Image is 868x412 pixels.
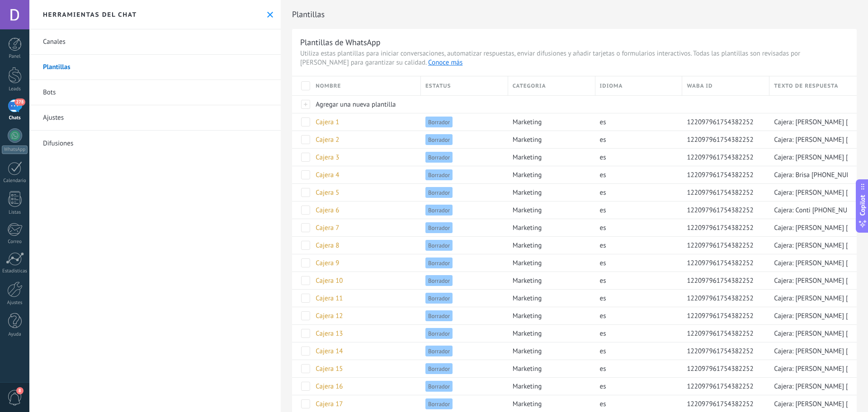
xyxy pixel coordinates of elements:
div: Borrador [421,325,504,342]
div: Cajera: Anita +5491124754789 [769,113,848,131]
span: 122097961754382252 [687,136,753,144]
span: es [600,259,606,267]
span: Borrador [425,152,453,163]
div: Cajera: Daniela +5491124755187 [769,131,848,148]
div: Borrador [421,219,504,236]
span: es [600,329,606,338]
span: es [600,400,606,408]
div: marketing [508,166,591,183]
div: Categoria [508,76,595,95]
div: Estatus [421,76,508,95]
span: es [600,118,606,126]
div: WhatsApp [2,145,28,154]
div: Borrador [421,149,504,166]
span: Cajera 3 [316,153,339,162]
span: Borrador [425,169,453,180]
span: Borrador [425,293,453,304]
span: Borrador [425,205,453,215]
span: Cajera 4 [316,171,339,179]
span: Borrador [425,398,453,409]
div: Cajera: Emilia +541124754952 [769,219,848,236]
div: marketing [508,149,591,166]
div: Ajustes [2,300,28,306]
div: Borrador [421,184,504,201]
span: 122097961754382252 [687,382,753,391]
span: Cajera 7 [316,224,339,232]
div: marketing [508,201,591,219]
div: Borrador [421,166,504,183]
span: es [600,188,606,197]
span: Cajera 15 [316,365,343,373]
span: marketing [513,329,542,338]
div: Borrador [421,342,504,360]
div: Ayuda [2,332,28,337]
span: es [600,153,606,162]
span: es [600,382,606,391]
div: 122097961754382252 [682,360,765,377]
a: Plantillas [29,55,281,80]
span: marketing [513,171,542,179]
span: 122097961754382252 [687,188,753,197]
span: Cajera: Brisa [PHONE_NUMBER] [774,171,865,179]
span: es [600,276,606,285]
span: marketing [513,276,542,285]
div: Nombre [311,76,420,95]
span: marketing [513,206,542,215]
span: Cajera 6 [316,206,339,215]
span: es [600,241,606,250]
span: es [600,206,606,215]
span: marketing [513,224,542,232]
div: es [595,166,678,183]
div: es [595,113,678,131]
div: Estadísticas [2,268,28,274]
span: Borrador [425,187,453,198]
span: es [600,294,606,303]
div: Borrador [421,254,504,272]
div: Cajera: Giuliana +5491168553472 [769,272,848,289]
span: Borrador [425,328,453,339]
a: Bots [29,80,281,105]
span: Borrador [425,240,453,251]
span: Cajera 12 [316,312,343,320]
div: Cajera: Irina +541131209549 [769,307,848,324]
span: marketing [513,400,542,408]
span: Cajera 5 [316,188,339,197]
div: marketing [508,342,591,360]
div: 122097961754382252 [682,378,765,395]
div: 122097961754382252 [682,307,765,324]
span: 122097961754382252 [687,329,753,338]
div: Cajera: Jessica +5493764121861 [769,360,848,377]
div: Cajera: Brisa +5491124755139 [769,166,848,183]
span: 122097961754382252 [687,347,753,356]
span: 122097961754382252 [687,171,753,179]
div: es [595,360,678,377]
div: Idioma [595,76,682,95]
div: 122097961754382252 [682,290,765,307]
span: Cajera 14 [316,347,343,356]
a: Difusiones [29,131,281,156]
span: Cajera 2 [316,136,339,144]
span: marketing [513,347,542,356]
span: 278 [14,98,25,106]
a: Conoce más [428,58,462,67]
div: Borrador [421,307,504,324]
div: es [595,201,678,219]
div: Calendario [2,178,28,184]
span: Borrador [425,134,453,145]
span: Borrador [425,363,453,374]
span: 122097961754382252 [687,224,753,232]
span: Borrador [425,257,453,268]
span: marketing [513,153,542,162]
div: Borrador [421,237,504,254]
div: 122097961754382252 [682,254,765,272]
div: Cajera: Jorgelina +5491131209564 [769,342,848,360]
div: Leads [2,86,28,92]
span: marketing [513,312,542,320]
div: Borrador [421,131,504,148]
div: es [595,325,678,342]
span: Cajera 1 [316,118,339,126]
a: Canales [29,29,281,55]
span: marketing [513,259,542,267]
div: es [595,131,678,148]
div: marketing [508,290,591,307]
